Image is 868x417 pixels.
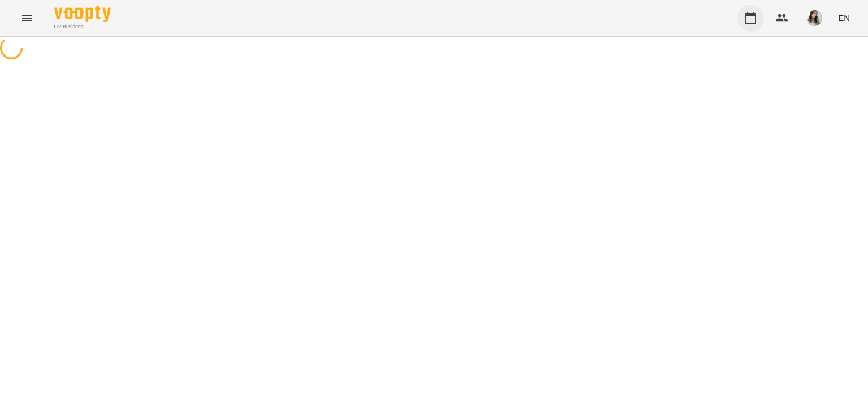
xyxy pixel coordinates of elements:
[806,10,822,26] img: ee130890d6c2c5d4c40c4cda6b63149c.jpg
[54,6,111,22] img: Voopty Logo
[14,5,41,32] button: Menu
[834,7,854,28] button: EN
[54,23,111,31] span: For Business
[838,12,850,24] span: EN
